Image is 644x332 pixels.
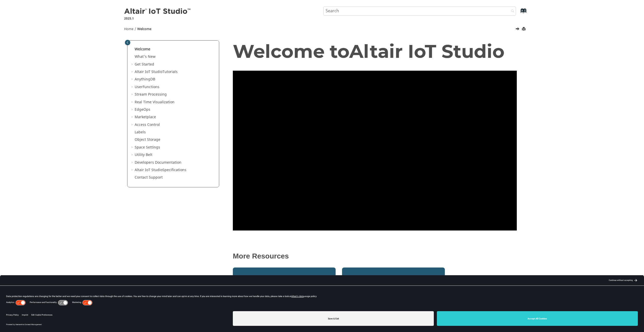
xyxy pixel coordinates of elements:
[135,99,174,105] a: Real Time Visualization
[124,27,133,31] a: Home
[131,85,135,90] span: Expand UserFunctions
[131,152,135,158] span: Expand Utility Belt
[135,84,159,90] a: UserFunctions
[131,100,135,105] span: Expand Real Time Visualization
[323,6,516,16] input: Search query
[131,77,135,82] span: Expand AnythingDB
[131,168,135,173] span: Expand Altair IoT StudioSpecifications
[233,252,517,260] p: More Resources
[131,145,135,150] span: Expand Space Settings
[143,84,159,90] span: Functions
[504,6,519,16] button: Search
[131,62,135,67] span: Expand Get Started
[135,152,152,158] a: Utility Belt
[135,130,146,135] a: Labels
[233,41,517,61] h1: Welcome to
[124,7,191,16] img: Altair IoT Studio
[135,92,167,97] a: Stream Processing
[135,77,155,82] a: AnythingDB
[233,268,336,288] a: Altair One
[131,160,135,165] span: Expand Developers Documentation
[131,92,135,97] span: Expand Stream Processing
[516,26,520,33] a: Next topic: What's New
[135,47,150,52] a: Welcome
[131,107,135,112] span: Expand EdgeOps
[135,107,150,112] a: EdgeOps
[135,69,178,75] a: Altair IoT StudioTutorials
[135,114,156,120] a: Marketplace
[342,268,445,288] a: Altair Community
[135,122,160,127] a: Access Control
[135,175,163,180] a: Contact Support
[131,122,135,127] span: Expand Access Control
[137,27,151,31] a: Welcome
[124,16,191,21] p: 2025.1
[522,26,526,33] button: Print this page
[116,22,528,34] nav: Tools
[125,40,130,45] button: Toggle publishing table of content
[135,137,160,142] a: Object Storage
[131,115,135,120] span: Expand Marketplace
[512,11,524,16] a: Go to index terms page
[135,69,162,75] span: Altair IoT Studio
[135,167,162,173] span: Altair IoT Studio
[131,47,216,180] ul: Table of Contents
[135,160,181,165] a: Developers Documentation
[349,40,504,62] span: Altair IoT Studio
[135,54,155,59] a: What's New
[135,62,154,67] a: Get Started
[131,69,135,75] span: Expand Altair IoT StudioTutorials
[135,145,160,150] a: Space Settings
[135,167,186,173] a: Altair IoT StudioSpecifications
